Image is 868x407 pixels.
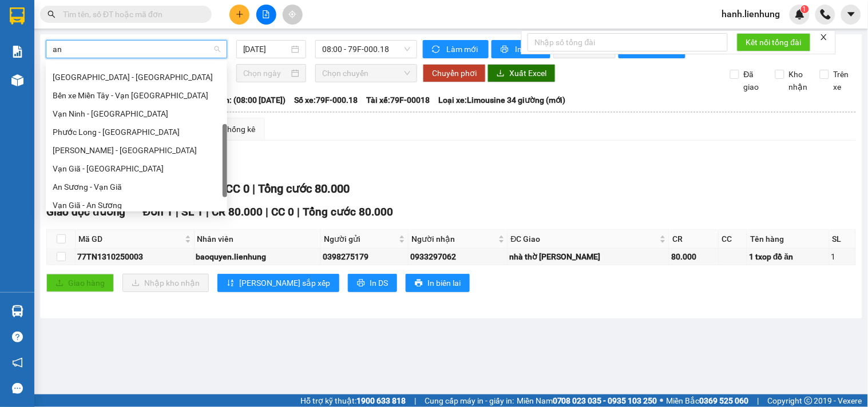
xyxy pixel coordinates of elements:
[206,205,209,218] span: |
[46,274,114,292] button: uploadGiao hàng
[53,107,220,120] div: Vạn Ninh - [GEOGRAPHIC_DATA]
[831,250,854,263] div: 1
[821,9,831,19] img: phone-icon
[423,40,489,58] button: syncLàm mới
[53,162,220,175] div: Vạn Giã - [GEOGRAPHIC_DATA]
[758,394,759,407] span: |
[258,182,350,195] span: Tổng cước 80.000
[322,65,410,82] span: Chọn chuyến
[804,397,812,405] span: copyright
[427,277,461,289] span: In biên lai
[739,68,767,93] span: Đã giao
[746,36,802,49] span: Kết nối tổng đài
[46,205,126,218] span: Giao dọc đường
[414,394,416,407] span: |
[487,64,556,82] button: downloadXuất Excel
[46,178,227,196] div: An Sương - Vạn Giã
[46,105,227,123] div: Vạn Ninh - Phước Long
[262,10,270,18] span: file-add
[46,159,227,178] div: Vạn Giã - Kiên Giang
[46,196,227,214] div: Vạn Giã - An Sương
[76,249,195,265] td: 77TN1310250003
[667,394,749,407] span: Miền Bắc
[243,43,290,55] input: 13/10/2025
[528,33,728,51] input: Nhập số tổng đài
[46,123,227,141] div: Phước Long - Vạn Ninh
[63,8,198,21] input: Tìm tên, số ĐT hoặc mã đơn
[497,69,505,78] span: download
[77,250,192,263] div: 77TN1310250003
[12,383,23,394] span: message
[196,250,319,263] div: baoquyen.lienhung
[143,205,173,218] span: Đơn 1
[517,394,657,407] span: Miền Nam
[78,233,183,245] span: Mã GD
[12,357,23,368] span: notification
[217,274,339,292] button: sort-ascending[PERSON_NAME] sắp xếp
[348,274,397,292] button: printerIn DS
[671,250,717,263] div: 80.000
[288,10,296,18] span: aim
[239,277,330,289] span: [PERSON_NAME] sắp xếp
[283,5,303,25] button: aim
[425,394,514,407] span: Cung cấp máy in - giấy in:
[749,250,827,263] div: 1 txop đồ ăn
[12,332,23,342] span: question-circle
[700,396,749,405] strong: 0369 525 060
[243,67,290,79] input: Chọn ngày
[410,250,506,263] div: 0933297062
[236,10,244,18] span: plus
[212,205,263,218] span: CR 80.000
[803,5,807,13] span: 1
[11,305,23,317] img: warehouse-icon
[53,89,220,102] div: Bến xe Miền Tây - Vạn [GEOGRAPHIC_DATA]
[252,182,255,195] span: |
[660,398,664,403] span: ⚪️
[202,94,286,106] span: Chuyến: (08:00 [DATE])
[357,279,365,288] span: printer
[271,205,294,218] span: CC 0
[801,5,809,13] sup: 1
[46,68,227,86] div: Nha Trang - Quận 5
[227,279,235,288] span: sort-ascending
[223,123,255,135] div: Thống kê
[46,86,227,105] div: Bến xe Miền Tây - Vạn Giã
[53,181,220,193] div: An Sương - Vạn Giã
[841,5,861,25] button: caret-down
[256,5,276,25] button: file-add
[492,40,550,58] button: printerIn phơi
[53,144,220,157] div: [PERSON_NAME] - [GEOGRAPHIC_DATA]
[53,126,220,138] div: Phước Long - [GEOGRAPHIC_DATA]
[366,94,430,106] span: Tài xế: 79F-00018
[356,396,406,405] strong: 1900 633 818
[719,230,747,249] th: CC
[297,205,300,218] span: |
[669,230,719,249] th: CR
[303,205,393,218] span: Tổng cước 80.000
[411,233,496,245] span: Người nhận
[47,10,56,18] span: search
[225,182,249,195] span: CC 0
[53,71,220,83] div: [GEOGRAPHIC_DATA] - [GEOGRAPHIC_DATA]
[322,41,410,58] span: 08:00 - 79F-000.18
[53,199,220,212] div: Vạn Giã - An Sương
[229,5,249,25] button: plus
[784,68,812,93] span: Kho nhận
[747,230,830,249] th: Tên hàng
[195,230,321,249] th: Nhân viên
[323,250,406,263] div: 0398275179
[176,205,179,218] span: |
[830,230,856,249] th: SL
[446,43,479,55] span: Làm mới
[370,277,388,289] span: In DS
[438,94,566,106] span: Loại xe: Limousine 34 giường (mới)
[324,233,397,245] span: Người gửi
[509,67,546,79] span: Xuất Excel
[406,274,470,292] button: printerIn biên lai
[415,279,423,288] span: printer
[300,394,406,407] span: Hỗ trợ kỹ thuật:
[181,205,203,218] span: SL 1
[11,74,23,86] img: warehouse-icon
[846,9,857,19] span: caret-down
[423,64,486,82] button: Chuyển phơi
